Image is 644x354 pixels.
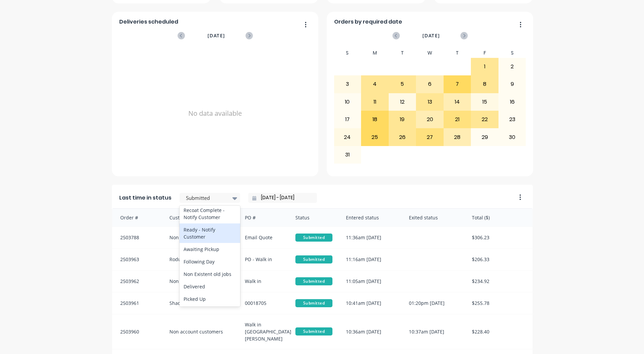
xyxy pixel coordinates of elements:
[334,48,361,58] div: S
[465,249,533,270] div: $206.33
[163,292,238,314] div: Shade Factor
[499,58,526,75] div: 2
[238,292,289,314] div: 00018705
[465,314,533,349] div: $228.40
[416,76,443,93] div: 6
[444,76,471,93] div: 7
[444,129,471,145] div: 28
[361,129,388,145] div: 25
[180,243,240,255] div: Awaiting Pickup
[416,94,443,110] div: 13
[180,280,240,293] div: Delivered
[416,48,444,58] div: W
[295,327,332,335] span: Submitted
[465,209,533,226] div: Total ($)
[112,227,163,248] div: 2503788
[389,48,416,58] div: T
[334,94,361,110] div: 10
[112,209,163,226] div: Order #
[389,111,416,128] div: 19
[444,48,471,58] div: T
[334,76,361,93] div: 3
[471,58,498,75] div: 1
[416,129,443,145] div: 27
[238,314,289,349] div: Walk in [GEOGRAPHIC_DATA][PERSON_NAME]
[361,111,388,128] div: 18
[444,111,471,128] div: 21
[465,227,533,248] div: $306.23
[163,314,238,349] div: Non account customers
[389,76,416,93] div: 5
[238,209,289,226] div: PO #
[339,209,402,226] div: Entered status
[334,111,361,128] div: 17
[361,48,389,58] div: M
[499,94,526,110] div: 16
[361,94,388,110] div: 11
[207,32,225,39] span: [DATE]
[444,94,471,110] div: 14
[339,249,402,270] div: 11:16am [DATE]
[471,48,498,58] div: F
[499,111,526,128] div: 23
[389,129,416,145] div: 26
[112,292,163,314] div: 2503961
[112,249,163,270] div: 2503963
[180,204,240,223] div: Recoat Complete - Notify Customer
[163,249,238,270] div: Rodusi Lighting
[163,271,238,292] div: Non account customers
[465,271,533,292] div: $234.92
[465,292,533,314] div: $255.78
[295,277,332,285] span: Submitted
[402,314,465,349] div: 10:37am [DATE]
[339,314,402,349] div: 10:36am [DATE]
[471,129,498,145] div: 29
[334,146,361,163] div: 31
[112,314,163,349] div: 2503960
[339,292,402,314] div: 10:41am [DATE]
[295,255,332,263] span: Submitted
[238,227,289,248] div: Email Quote
[180,255,240,268] div: Following Day
[499,76,526,93] div: 9
[119,18,178,26] span: Deliveries scheduled
[119,194,171,202] span: Last time in status
[163,209,238,226] div: Customer
[339,271,402,292] div: 11:05am [DATE]
[416,111,443,128] div: 20
[180,293,240,305] div: Picked Up
[238,249,289,270] div: PO - Walk in
[422,32,440,39] span: [DATE]
[402,292,465,314] div: 01:20pm [DATE]
[361,76,388,93] div: 4
[163,227,238,248] div: Non account customers
[289,209,339,226] div: Status
[389,94,416,110] div: 12
[295,234,332,242] span: Submitted
[339,227,402,248] div: 11:36am [DATE]
[295,299,332,307] span: Submitted
[402,209,465,226] div: Exited status
[180,268,240,280] div: Non Existent old jobs
[180,223,240,243] div: Ready - Notify Customer
[471,94,498,110] div: 15
[471,76,498,93] div: 8
[119,48,311,179] div: No data available
[498,48,526,58] div: S
[471,111,498,128] div: 22
[238,271,289,292] div: Walk in
[499,129,526,145] div: 30
[112,271,163,292] div: 2503962
[256,193,314,203] input: Filter by date
[334,129,361,145] div: 24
